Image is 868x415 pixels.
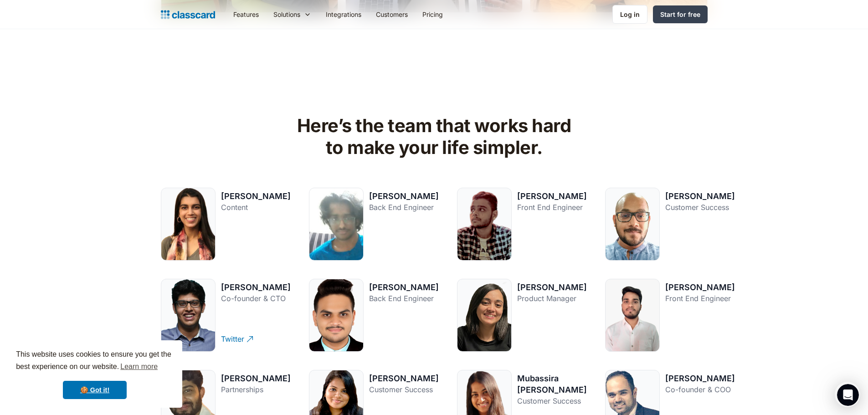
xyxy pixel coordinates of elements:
iframe: Intercom live chat discovery launcher [835,382,860,407]
div: Content [221,202,291,213]
a: Integrations [318,4,369,25]
a: learn more about cookies [119,360,159,374]
div: [PERSON_NAME] [221,282,291,293]
a: Log in [612,5,647,24]
div: [PERSON_NAME] [517,190,587,202]
a: Customers [369,4,415,25]
div: Co-founder & CTO [221,293,291,304]
div: Start for free [660,10,700,19]
div: [PERSON_NAME] [369,373,439,384]
div: Customer Success [517,395,587,406]
div: Front End Engineer [517,202,587,213]
div: Mubassira [PERSON_NAME] [517,373,587,395]
a: Start for free [653,5,708,23]
div: [PERSON_NAME] [221,190,291,202]
div: Co-founder & COO [665,384,735,395]
div: Front End Engineer [665,293,735,304]
div: Partnerships [221,384,291,395]
div: Log in [620,10,640,19]
div: [PERSON_NAME] [665,190,735,202]
div: [PERSON_NAME] [517,282,587,293]
a: Pricing [415,4,450,25]
div: Back End Engineer [369,202,439,213]
span: This website uses cookies to ensure you get the best experience on our website. [16,349,174,374]
a: home [161,8,215,21]
iframe: Intercom live chat [837,384,859,406]
div: Twitter [221,327,244,344]
div: Product Manager [517,293,587,304]
div: [PERSON_NAME] [369,282,439,293]
div: Customer Success [369,384,439,395]
a: Twitter [221,327,291,352]
div: Back End Engineer [369,293,439,304]
div: [PERSON_NAME] [221,373,291,384]
div: Solutions [273,10,300,19]
div: [PERSON_NAME] [369,190,439,202]
div: Solutions [266,4,318,25]
div: [PERSON_NAME] [665,282,735,293]
div: [PERSON_NAME] [665,373,735,384]
div: Customer Success [665,202,735,213]
a: dismiss cookie message [63,381,127,399]
a: Features [226,4,266,25]
div: cookieconsent [7,340,182,408]
h2: Here’s the team that works hard to make your life simpler. [289,115,579,159]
